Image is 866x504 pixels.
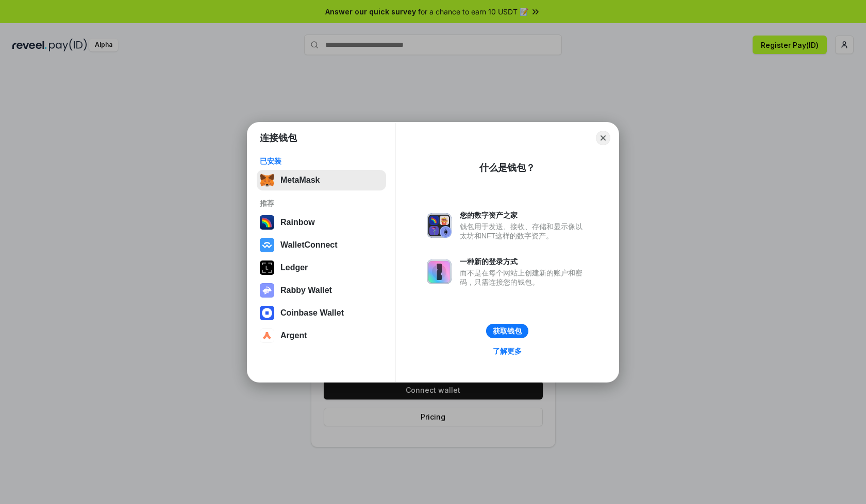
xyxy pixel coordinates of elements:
[427,213,452,238] img: svg+xml,%3Csvg%20xmlns%3D%22http%3A%2F%2Fwww.w3.org%2F2000%2Fsvg%22%20fill%3D%22none%22%20viewBox...
[260,157,383,166] div: 已安装
[260,283,274,298] img: svg+xml,%3Csvg%20xmlns%3D%22http%3A%2F%2Fwww.w3.org%2F2000%2Fsvg%22%20fill%3D%22none%22%20viewBox...
[260,260,274,275] img: svg+xml,%3Csvg%20xmlns%3D%22http%3A%2F%2Fwww.w3.org%2F2000%2Fsvg%22%20width%3D%2228%22%20height%3...
[260,173,274,187] img: svg+xml,%3Csvg%20fill%3D%22none%22%20height%3D%2233%22%20viewBox%3D%220%200%2035%2033%22%20width%...
[280,218,315,227] div: Rainbow
[260,306,274,320] img: svg+xml,%3Csvg%20width%3D%2228%22%20height%3D%2228%22%20viewBox%3D%220%200%2028%2028%22%20fill%3D...
[257,170,386,190] button: MetaMask
[280,286,332,295] div: Rabby Wallet
[260,215,274,230] img: svg+xml,%3Csvg%20width%3D%22120%22%20height%3D%22120%22%20viewBox%3D%220%200%20120%20120%22%20fil...
[260,238,274,252] img: svg+xml,%3Csvg%20width%3D%2228%22%20height%3D%2228%22%20viewBox%3D%220%200%2028%2028%22%20fill%3D...
[596,131,610,145] button: Close
[479,162,535,174] div: 什么是钱包？
[280,331,307,340] div: Argent
[460,268,588,287] div: 而不是在每个网站上创建新的账户和密码，只需连接您的钱包。
[280,176,320,185] div: MetaMask
[460,222,588,240] div: 钱包用于发送、接收、存储和显示像以太坊和NFT这样的数字资产。
[257,212,386,233] button: Rainbow
[257,325,386,346] button: Argent
[280,263,308,272] div: Ledger
[493,326,522,336] div: 获取钱包
[487,344,528,358] a: 了解更多
[493,346,522,356] div: 了解更多
[257,235,386,255] button: WalletConnect
[280,308,344,318] div: Coinbase Wallet
[460,211,588,220] div: 您的数字资产之家
[260,328,274,343] img: svg+xml,%3Csvg%20width%3D%2228%22%20height%3D%2228%22%20viewBox%3D%220%200%2028%2028%22%20fill%3D...
[260,199,383,208] div: 推荐
[280,240,338,250] div: WalletConnect
[257,280,386,301] button: Rabby Wallet
[460,257,588,266] div: 一种新的登录方式
[257,257,386,278] button: Ledger
[260,132,297,144] h1: 连接钱包
[486,324,528,338] button: 获取钱包
[257,303,386,323] button: Coinbase Wallet
[427,259,452,284] img: svg+xml,%3Csvg%20xmlns%3D%22http%3A%2F%2Fwww.w3.org%2F2000%2Fsvg%22%20fill%3D%22none%22%20viewBox...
